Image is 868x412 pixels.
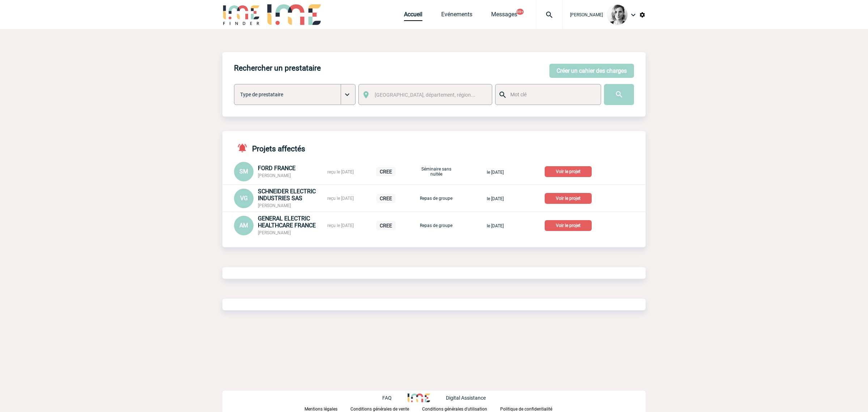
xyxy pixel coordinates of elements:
[350,405,422,412] a: Conditions générales de vente
[382,394,408,401] a: FAQ
[258,173,291,178] span: [PERSON_NAME]
[258,203,291,208] span: [PERSON_NAME]
[487,196,504,201] span: le [DATE]
[327,223,354,228] span: reçu le [DATE]
[408,394,430,402] img: http://www.idealmeetingsevents.fr/
[418,223,454,228] p: Repas de groupe
[258,230,291,235] span: [PERSON_NAME]
[234,64,321,72] h4: Rechercher un prestataire
[545,168,595,175] a: Voir le projet
[570,12,603,17] span: [PERSON_NAME]
[509,90,594,99] input: Mot clé
[376,194,396,203] p: CREE
[258,188,316,202] span: SCHNEIDER ELECTRIC INDUSTRIES SAS
[258,165,295,172] span: FORD FRANCE
[545,166,592,177] p: Voir le projet
[545,194,595,201] a: Voir le projet
[375,92,475,98] span: [GEOGRAPHIC_DATA], département, région...
[500,407,552,412] p: Politique de confidentialité
[545,193,592,204] p: Voir le projet
[305,407,337,412] p: Mentions légales
[422,407,487,412] p: Conditions générales d'utilisation
[545,222,595,228] a: Voir le projet
[305,405,350,412] a: Mentions légales
[545,220,592,231] p: Voir le projet
[350,407,409,412] p: Conditions générales de vente
[516,9,524,15] button: 99+
[500,405,564,412] a: Politique de confidentialité
[376,167,396,176] p: CREE
[376,221,396,230] p: CREE
[404,11,422,21] a: Accueil
[239,168,248,175] span: SM
[418,196,454,201] p: Repas de groupe
[327,169,354,175] span: reçu le [DATE]
[491,11,517,21] a: Messages
[237,143,252,153] img: notifications-active-24-px-r.png
[234,143,305,153] h4: Projets affectés
[222,4,260,25] img: IME-Finder
[382,395,392,401] p: FAQ
[607,5,627,25] img: 103019-1.png
[239,222,248,229] span: AM
[446,395,486,401] p: Digital Assistance
[441,11,472,21] a: Evénements
[418,167,454,177] p: Séminaire sans nuitée
[327,196,354,201] span: reçu le [DATE]
[487,170,504,175] span: le [DATE]
[487,223,504,228] span: le [DATE]
[604,84,634,105] input: Submit
[422,405,500,412] a: Conditions générales d'utilisation
[258,215,316,229] span: GENERAL ELECTRIC HEALTHCARE FRANCE
[240,195,248,202] span: VG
